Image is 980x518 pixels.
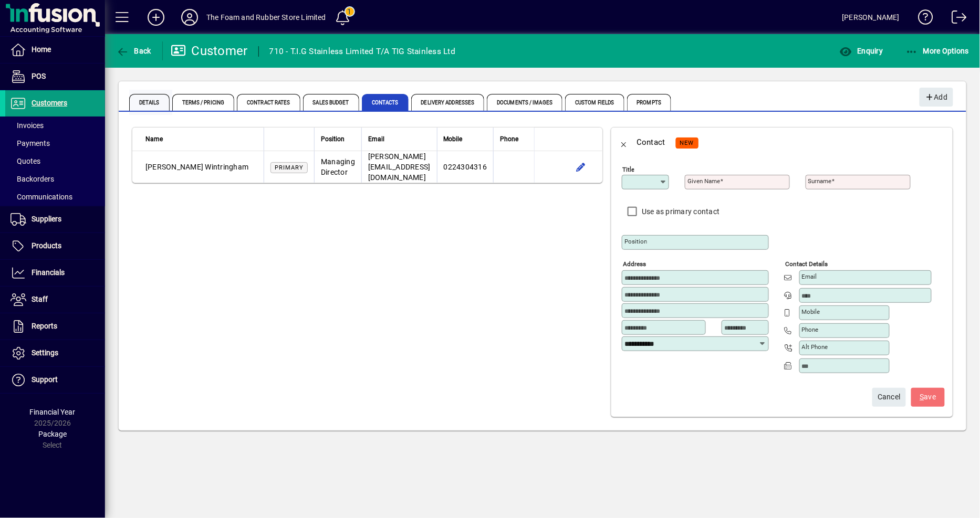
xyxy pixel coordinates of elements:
mat-label: Mobile [802,308,820,315]
a: Suppliers [5,206,105,232]
span: More Options [905,47,969,55]
a: Settings [5,340,105,366]
a: POS [5,64,105,90]
label: Use as primary contact [640,206,720,217]
div: Customer [171,43,248,59]
span: Contacts [362,94,409,111]
span: Primary [275,164,304,171]
button: Back [113,41,154,60]
span: ave [920,388,936,406]
a: Staff [5,287,105,313]
a: Quotes [5,152,105,170]
span: Back [116,47,151,55]
span: Payments [11,139,50,147]
a: Backorders [5,170,105,188]
a: Products [5,233,105,259]
div: Mobile [444,133,487,145]
span: 0224304316 [444,163,487,171]
a: Reports [5,313,105,340]
mat-label: Phone [802,326,819,333]
div: Phone [500,133,528,145]
span: Contract Rates [237,94,300,111]
span: [PERSON_NAME] [145,163,203,171]
mat-label: Title [622,166,634,173]
div: Name [145,133,257,145]
button: Cancel [872,388,906,407]
span: POS [32,72,46,80]
div: Contact [637,134,665,151]
span: Position [321,133,345,145]
span: Email [368,133,384,145]
span: Custom Fields [565,94,624,111]
span: Mobile [444,133,463,145]
span: Home [32,45,51,54]
a: Payments [5,134,105,152]
span: Details [129,94,170,111]
a: Financials [5,260,105,286]
button: Add [139,8,173,27]
span: Suppliers [32,215,61,223]
mat-label: Email [802,273,817,280]
span: NEW [680,140,694,146]
div: Position [321,133,355,145]
span: Sales Budget [303,94,359,111]
span: Delivery Addresses [411,94,485,111]
span: Terms / Pricing [172,94,235,111]
span: Name [145,133,163,145]
span: Prompts [627,94,672,111]
div: [PERSON_NAME] [842,9,900,26]
span: Financial Year [30,408,76,416]
button: Profile [173,8,206,27]
span: S [920,393,924,401]
span: Backorders [11,175,54,183]
span: Staff [32,295,48,303]
span: Customers [32,99,67,107]
span: Reports [32,322,57,330]
button: Enquiry [837,41,885,60]
span: Documents / Images [487,94,562,111]
span: Support [32,375,58,384]
span: Package [38,430,67,438]
span: Invoices [11,121,44,130]
a: Home [5,37,105,63]
a: Logout [944,2,967,36]
span: Settings [32,348,58,357]
div: The Foam and Rubber Store Limited [206,9,326,26]
mat-label: Given name [687,177,720,185]
span: Wintringham [205,163,249,171]
button: Save [911,388,945,407]
span: Add [925,89,947,106]
mat-label: Position [624,238,647,245]
mat-label: Alt Phone [802,343,828,351]
span: Communications [11,193,72,201]
div: 710 - T.I.G Stainless Limited T/A TIG Stainless Ltd [269,43,456,60]
app-page-header-button: Back [105,41,163,60]
span: Cancel [878,388,901,406]
a: Communications [5,188,105,206]
a: Invoices [5,117,105,134]
span: Quotes [11,157,40,165]
button: Add [920,88,953,107]
mat-label: Surname [808,177,832,185]
span: Financials [32,268,65,277]
span: [PERSON_NAME][EMAIL_ADDRESS][DOMAIN_NAME] [368,152,431,182]
a: Knowledge Base [910,2,933,36]
a: Support [5,367,105,393]
span: Enquiry [839,47,883,55]
div: Email [368,133,431,145]
button: Back [611,130,637,155]
button: More Options [903,41,972,60]
span: Phone [500,133,518,145]
td: Managing Director [314,151,361,183]
span: Products [32,241,61,250]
